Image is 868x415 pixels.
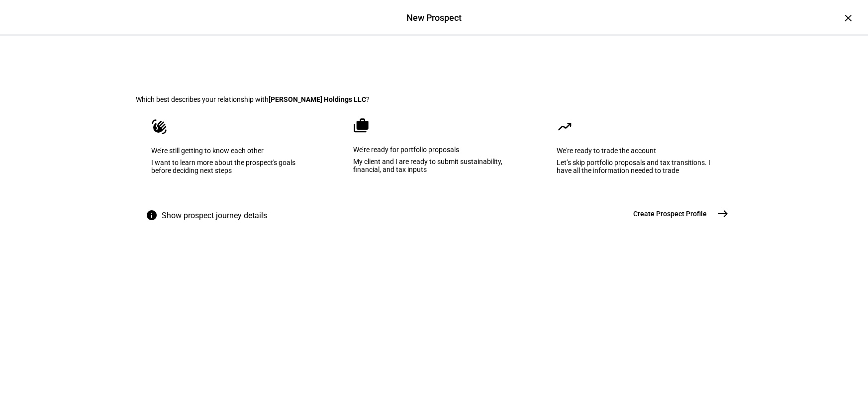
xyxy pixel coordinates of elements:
[840,10,856,26] div: ×
[136,204,281,228] button: Show prospect journey details
[151,119,167,135] mat-icon: waving_hand
[136,103,327,204] eth-mega-radio-button: We’re still getting to know each other
[557,147,717,155] div: We're ready to trade the account
[162,204,267,228] span: Show prospect journey details
[557,119,573,135] mat-icon: moving
[269,95,366,103] b: [PERSON_NAME] Holdings LLC
[557,159,717,174] div: Let’s skip portfolio proposals and tax transitions. I have all the information needed to trade
[146,209,158,221] mat-icon: info
[717,208,729,220] mat-icon: east
[353,158,514,173] div: My client and I are ready to submit sustainability, financial, and tax inputs
[136,95,733,103] div: Which best describes your relationship with ?
[151,159,312,174] div: I want to learn more about the prospect's goals before deciding next steps
[541,103,733,204] eth-mega-radio-button: We're ready to trade the account
[339,103,529,204] eth-mega-radio-button: We’re ready for portfolio proposals
[633,209,707,219] span: Create Prospect Profile
[353,146,514,154] div: We’re ready for portfolio proposals
[353,118,369,134] mat-icon: cases
[151,147,312,155] div: We’re still getting to know each other
[621,204,733,224] button: Create Prospect Profile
